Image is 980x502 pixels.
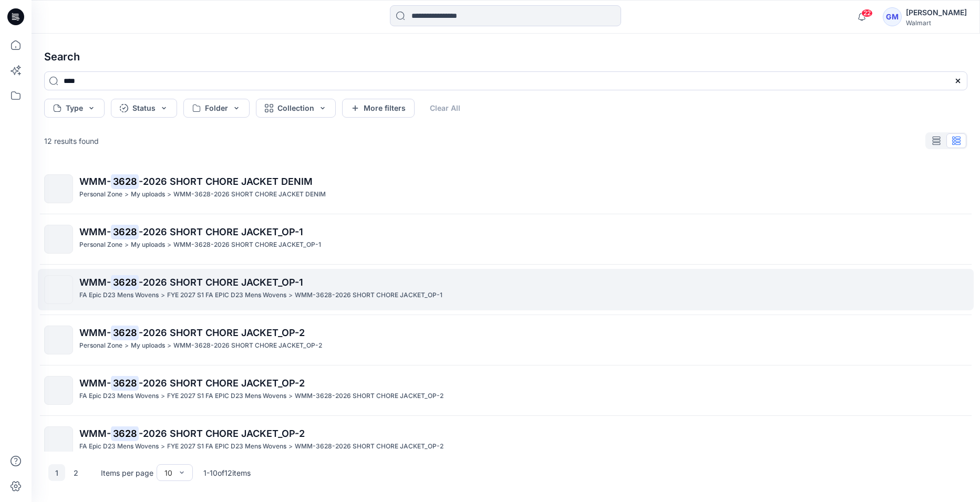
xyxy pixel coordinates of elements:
p: FA Epic D23 Mens Wovens [79,441,159,452]
span: -2026 SHORT CHORE JACKET_OP-1 [139,277,303,288]
p: WMM-3628-2026 SHORT CHORE JACKET_OP-1 [295,290,442,301]
p: > [288,391,293,402]
p: WMM-3628-2026 SHORT CHORE JACKET_OP-2 [295,391,443,402]
span: WMM- [79,176,111,187]
p: > [161,441,165,452]
p: > [125,189,129,200]
p: My uploads [131,340,165,351]
span: -2026 SHORT CHORE JACKET_OP-2 [139,428,305,439]
div: GM [883,7,902,26]
mark: 3628 [111,224,139,239]
a: WMM-3628-2026 SHORT CHORE JACKET_OP-2Personal Zone>My uploads>WMM-3628-2026 SHORT CHORE JACKET_OP-2 [38,319,974,361]
span: WMM- [79,378,111,389]
p: FYE 2027 S1 FA EPIC D23 Mens Wovens [167,391,286,402]
span: 22 [861,9,873,17]
p: 12 results found [44,135,99,147]
p: > [125,239,129,250]
p: Items per page [101,467,153,478]
p: WMM-3628-2026 SHORT CHORE JACKET DENIM [173,189,326,200]
mark: 3628 [111,426,139,441]
p: FYE 2027 S1 FA EPIC D23 Mens Wovens [167,441,286,452]
a: WMM-3628-2026 SHORT CHORE JACKET_OP-2FA Epic D23 Mens Wovens>FYE 2027 S1 FA EPIC D23 Mens Wovens>... [38,370,974,411]
button: More filters [342,99,415,118]
p: Personal Zone [79,239,122,250]
a: WMM-3628-2026 SHORT CHORE JACKET_OP-1Personal Zone>My uploads>WMM-3628-2026 SHORT CHORE JACKET_OP-1 [38,218,974,260]
span: -2026 SHORT CHORE JACKET_OP-1 [139,226,303,237]
p: WMM-3628-2026 SHORT CHORE JACKET_OP-2 [295,441,443,452]
span: WMM- [79,428,111,439]
div: Walmart [906,19,967,27]
p: My uploads [131,239,165,250]
p: My uploads [131,189,165,200]
mark: 3628 [111,174,139,189]
p: > [161,391,165,402]
p: > [125,340,129,351]
mark: 3628 [111,325,139,340]
p: FA Epic D23 Mens Wovens [79,290,159,301]
p: > [288,441,293,452]
span: -2026 SHORT CHORE JACKET_OP-2 [139,327,305,338]
p: Personal Zone [79,189,122,200]
p: > [161,290,165,301]
p: WMM-3628-2026 SHORT CHORE JACKET_OP-1 [173,239,321,250]
button: 1 [48,464,65,481]
p: > [167,189,171,200]
span: WMM- [79,226,111,237]
button: 2 [67,464,84,481]
button: Folder [183,99,250,118]
mark: 3628 [111,275,139,289]
span: -2026 SHORT CHORE JACKET DENIM [139,176,313,187]
a: WMM-3628-2026 SHORT CHORE JACKET_OP-1FA Epic D23 Mens Wovens>FYE 2027 S1 FA EPIC D23 Mens Wovens>... [38,269,974,310]
div: [PERSON_NAME] [906,6,967,19]
div: 10 [164,467,172,478]
h4: Search [36,42,976,71]
button: Status [111,99,177,118]
p: FYE 2027 S1 FA EPIC D23 Mens Wovens [167,290,286,301]
a: WMM-3628-2026 SHORT CHORE JACKET DENIMPersonal Zone>My uploads>WMM-3628-2026 SHORT CHORE JACKET D... [38,168,974,210]
p: 1 - 10 of 12 items [203,467,251,478]
p: > [167,340,171,351]
span: WMM- [79,277,111,288]
a: WMM-3628-2026 SHORT CHORE JACKET_OP-2FA Epic D23 Mens Wovens>FYE 2027 S1 FA EPIC D23 Mens Wovens>... [38,420,974,462]
p: Personal Zone [79,340,122,351]
p: FA Epic D23 Mens Wovens [79,391,159,402]
span: WMM- [79,327,111,338]
p: > [288,290,293,301]
span: -2026 SHORT CHORE JACKET_OP-2 [139,378,305,389]
mark: 3628 [111,375,139,390]
p: WMM-3628-2026 SHORT CHORE JACKET_OP-2 [173,340,322,351]
p: > [167,239,171,250]
button: Collection [256,99,336,118]
button: Type [44,99,105,118]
